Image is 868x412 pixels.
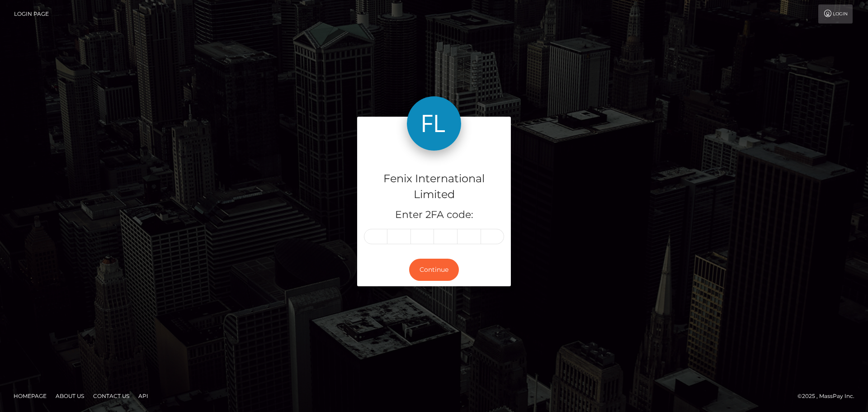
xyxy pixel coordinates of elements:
[818,5,853,24] a: Login
[10,389,50,403] a: Homepage
[135,389,152,403] a: API
[364,208,504,222] h5: Enter 2FA code:
[364,171,504,203] h4: Fenix International Limited
[409,259,459,281] button: Continue
[52,389,88,403] a: About Us
[14,5,49,24] a: Login Page
[797,391,861,401] div: © 2025 , MassPay Inc.
[90,389,133,403] a: Contact Us
[407,96,461,151] img: Fenix International Limited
